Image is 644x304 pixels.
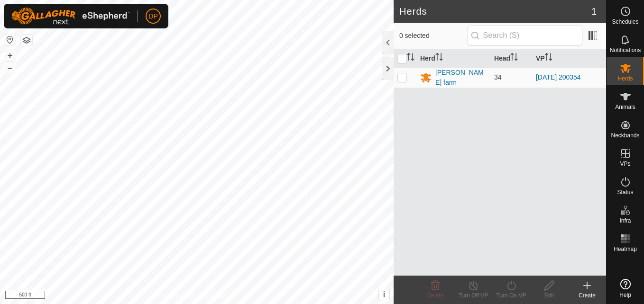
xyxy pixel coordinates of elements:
div: Edit [530,291,568,300]
span: Herds [617,76,633,81]
div: Turn On VP [492,291,530,300]
span: Infra [619,218,631,224]
th: VP [532,49,606,68]
button: i [379,289,389,300]
span: 34 [494,73,502,81]
th: Herd [416,49,490,68]
button: + [4,50,16,61]
p-sorticon: Activate to sort [407,54,414,62]
img: Gallagher Logo [11,8,130,25]
span: 1 [591,4,597,18]
th: Head [490,49,532,68]
span: Delete [427,292,444,299]
p-sorticon: Activate to sort [510,54,518,62]
p-sorticon: Activate to sort [545,54,552,62]
a: [DATE] 200354 [536,73,581,81]
span: Animals [615,104,635,110]
span: i [383,290,385,298]
span: Status [617,189,633,195]
a: Contact Us [206,292,234,300]
p-sorticon: Activate to sort [435,54,443,62]
button: – [4,62,16,73]
span: Neckbands [611,133,639,138]
span: Heatmap [614,246,637,252]
input: Search (S) [468,26,582,45]
h2: Herds [399,6,591,17]
span: Help [619,292,631,298]
div: Create [568,291,606,300]
span: 0 selected [399,31,468,41]
div: [PERSON_NAME] farm [435,68,487,88]
a: Help [607,275,644,302]
div: Turn Off VP [454,291,492,300]
span: DP [148,11,157,21]
span: VPs [620,161,630,167]
button: Reset Map [4,34,16,45]
button: Map Layers [21,35,32,46]
span: Notifications [610,47,641,53]
a: Privacy Policy [159,292,195,300]
span: Schedules [612,19,638,25]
